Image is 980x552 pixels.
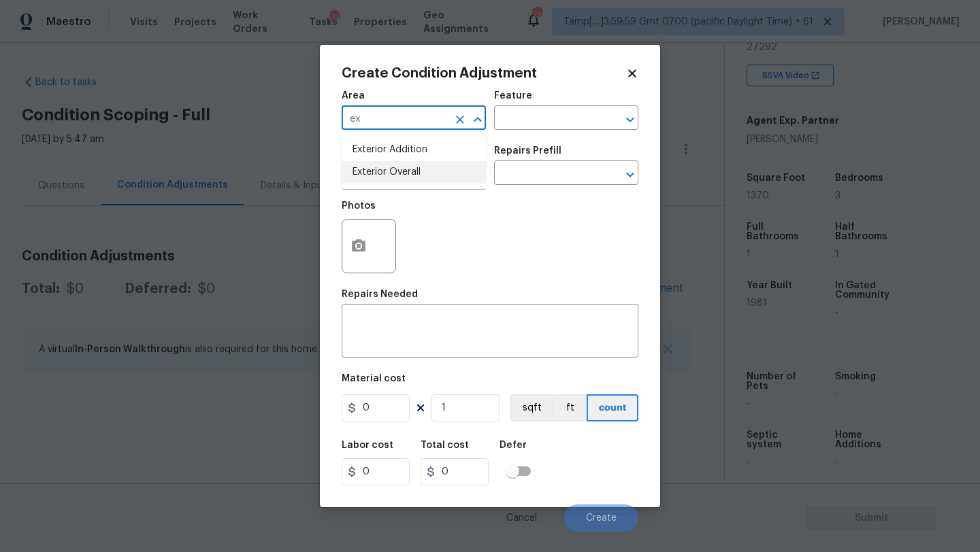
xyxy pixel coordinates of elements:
[342,201,376,211] h5: Photos
[421,441,469,450] h5: Total cost
[510,394,553,421] button: sqft
[342,441,393,450] h5: Labor cost
[485,504,559,532] button: Cancel
[553,394,587,421] button: ft
[494,146,561,156] h5: Repairs Prefill
[342,139,486,161] li: Exterior Addition
[621,165,640,184] button: Open
[451,110,470,129] button: Clear
[342,290,418,299] h5: Repairs Needed
[494,91,532,101] h5: Feature
[506,513,537,523] span: Cancel
[621,110,640,129] button: Open
[342,91,365,101] h5: Area
[342,374,406,383] h5: Material cost
[342,67,626,80] h2: Create Condition Adjustment
[587,394,638,421] button: count
[468,110,487,129] button: Close
[586,513,617,523] span: Create
[564,504,638,532] button: Create
[342,161,486,184] li: Exterior Overall
[500,441,527,450] h5: Defer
